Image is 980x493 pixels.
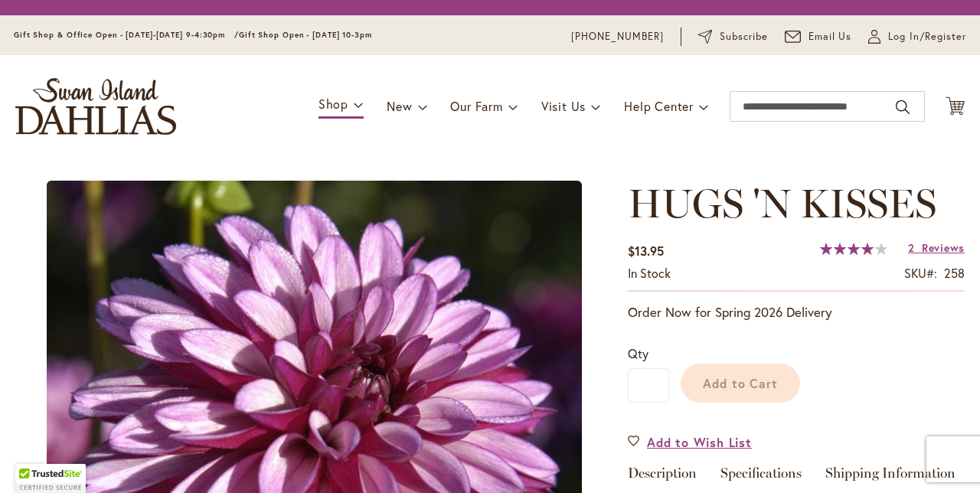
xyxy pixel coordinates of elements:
[628,265,671,281] span: In stock
[808,29,852,44] span: Email Us
[15,78,176,135] a: store logo
[896,95,910,119] button: Search
[628,345,648,361] span: Qty
[720,29,768,44] span: Subscribe
[908,240,915,255] span: 2
[908,240,965,255] a: 2 Reviews
[628,179,936,227] span: HUGS 'N KISSES
[820,243,887,255] div: 80%
[541,98,586,114] span: Visit Us
[624,98,694,114] span: Help Center
[628,466,697,488] a: Description
[14,30,239,40] span: Gift Shop & Office Open - [DATE]-[DATE] 9-4:30pm /
[628,303,965,322] p: Order Now for Spring 2026 Delivery
[720,466,802,488] a: Specifications
[628,243,664,259] span: $13.95
[647,433,752,451] span: Add to Wish List
[825,466,955,488] a: Shipping Information
[15,464,86,493] div: TrustedSite Certified
[628,265,671,282] div: Availability
[904,265,937,281] strong: SKU
[868,29,966,44] a: Log In/Register
[239,30,372,40] span: Gift Shop Open - [DATE] 10-3pm
[888,29,966,44] span: Log In/Register
[785,29,852,44] a: Email Us
[922,240,965,255] span: Reviews
[387,98,412,114] span: New
[628,433,752,451] a: Add to Wish List
[318,96,348,112] span: Shop
[571,29,664,44] a: [PHONE_NUMBER]
[628,466,965,488] div: Detailed Product Info
[450,98,502,114] span: Our Farm
[944,265,965,282] div: 258
[698,29,768,44] a: Subscribe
